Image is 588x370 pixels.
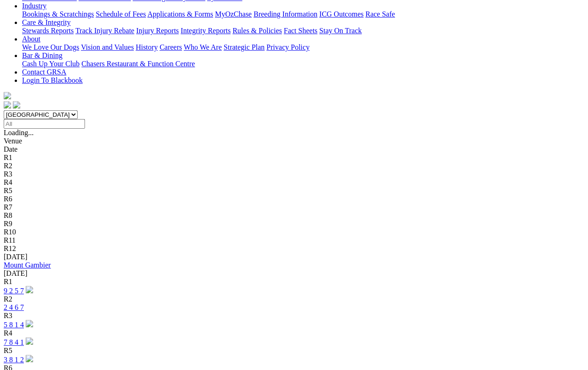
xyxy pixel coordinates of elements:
a: Contact GRSA [22,68,66,76]
a: Injury Reports [136,27,179,34]
div: R6 [4,195,584,203]
a: Bar & Dining [22,51,62,59]
a: Care & Integrity [22,18,71,26]
a: We Love Our Dogs [22,43,79,51]
div: About [22,43,584,51]
div: R12 [4,245,584,253]
div: Venue [4,137,584,145]
img: facebook.svg [4,101,11,108]
span: Loading... [4,129,34,137]
a: Who We Are [184,43,222,51]
a: History [136,43,158,51]
a: 5 8 1 4 [4,321,24,329]
div: R5 [4,187,584,195]
div: R5 [4,347,584,355]
div: Bar & Dining [22,60,584,68]
div: R10 [4,228,584,236]
img: logo-grsa-white.png [4,92,11,99]
a: Chasers Restaurant & Function Centre [81,60,195,68]
div: R2 [4,162,584,170]
a: MyOzChase [215,10,252,18]
a: Integrity Reports [181,27,231,34]
div: Date [4,145,584,154]
a: Schedule of Fees [96,10,146,18]
a: Applications & Forms [147,10,213,18]
a: Cash Up Your Club [22,60,79,68]
a: Vision and Values [81,43,134,51]
a: Stay On Track [319,27,362,34]
a: Strategic Plan [224,43,265,51]
img: play-circle.svg [26,286,33,293]
div: [DATE] [4,253,584,261]
div: R1 [4,278,584,286]
div: R3 [4,312,584,320]
div: Care & Integrity [22,27,584,35]
div: R4 [4,329,584,337]
div: Industry [22,10,584,18]
div: R4 [4,178,584,187]
a: 2 4 6 7 [4,303,24,311]
a: Fact Sheets [284,27,317,34]
div: R2 [4,295,584,303]
img: play-circle.svg [26,355,33,362]
div: R3 [4,170,584,178]
a: Industry [22,2,46,10]
div: R8 [4,211,584,220]
a: Careers [159,43,182,51]
a: 9 2 5 7 [4,287,24,295]
div: R7 [4,203,584,211]
input: Select date [4,119,85,129]
a: Breeding Information [254,10,317,18]
a: Rules & Policies [232,27,282,34]
a: Privacy Policy [266,43,310,51]
a: About [22,35,40,43]
div: R11 [4,236,584,245]
img: twitter.svg [13,101,20,108]
div: R9 [4,220,584,228]
a: Login To Blackbook [22,76,83,84]
a: Track Injury Rebate [75,27,134,34]
div: R1 [4,154,584,162]
a: 3 8 1 2 [4,356,24,364]
a: Race Safe [365,10,395,18]
img: play-circle.svg [26,320,33,327]
a: Bookings & Scratchings [22,10,94,18]
a: Mount Gambier [4,261,51,269]
a: Stewards Reports [22,27,73,34]
div: [DATE] [4,269,584,278]
a: 7 8 4 1 [4,338,24,346]
a: ICG Outcomes [319,10,363,18]
img: play-circle.svg [26,337,33,345]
